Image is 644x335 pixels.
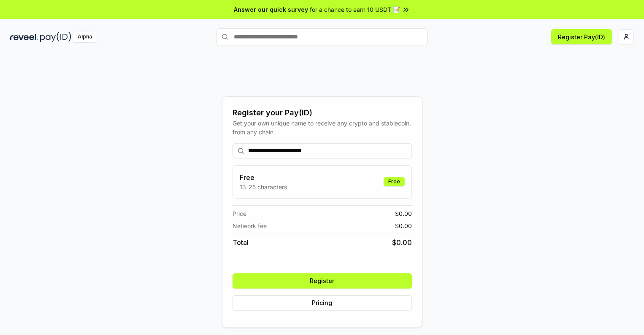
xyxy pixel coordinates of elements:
[233,209,246,218] span: Price
[240,172,287,182] h3: Free
[233,237,249,248] span: Total
[234,5,308,14] span: Answer our quick survey
[395,221,412,230] span: $ 0.00
[384,177,405,186] div: Free
[310,5,400,14] span: for a chance to earn 10 USDT 📝
[395,209,412,218] span: $ 0.00
[240,182,287,191] p: 13-25 characters
[233,295,412,310] button: Pricing
[233,119,412,136] div: Get your own unique name to receive any crypto and stablecoin, from any chain
[233,107,412,119] div: Register your Pay(ID)
[551,29,612,44] button: Register Pay(ID)
[392,237,412,248] span: $ 0.00
[40,32,71,42] img: pay_id
[73,32,97,42] div: Alpha
[10,32,38,42] img: reveel_dark
[233,221,267,230] span: Network fee
[233,273,412,289] button: Register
